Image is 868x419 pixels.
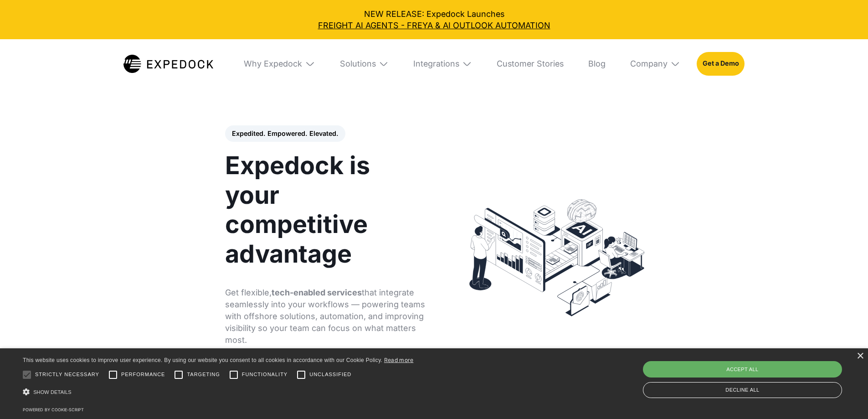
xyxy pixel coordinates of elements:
div: NEW RELEASE: Expedock Launches [8,8,860,31]
div: Company [630,59,668,69]
a: FREIGHT AI AGENTS - FREYA & AI OUTLOOK AUTOMATION [8,20,860,31]
a: Blog [580,39,614,88]
span: Show details [33,389,72,395]
a: Customer Stories [488,39,572,88]
span: Unclassified [309,371,351,378]
a: Read more [384,357,414,363]
div: Close [857,353,863,360]
p: Get flexible, that integrate seamlessly into your workflows — powering teams with offshore soluti... [225,287,427,346]
div: Accept all [643,361,842,378]
div: Integrations [405,39,480,88]
strong: tech-enabled services [272,288,362,297]
span: This website uses cookies to improve user experience. By using our website you consent to all coo... [23,357,382,363]
div: Integrations [413,59,459,69]
h1: Expedock is your competitive advantage [225,151,427,269]
div: Show details [23,385,414,399]
a: Powered by cookie-script [23,407,84,412]
span: Targeting [187,371,220,378]
span: Strictly necessary [35,371,99,378]
span: Performance [121,371,165,378]
div: Why Expedock [244,59,302,69]
div: Company [622,39,688,88]
span: Functionality [242,371,288,378]
iframe: Chat Widget [822,375,868,419]
a: Get a Demo [697,52,745,76]
div: Decline all [643,382,842,398]
div: Why Expedock [236,39,323,88]
div: Solutions [340,59,376,69]
div: Solutions [332,39,397,88]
